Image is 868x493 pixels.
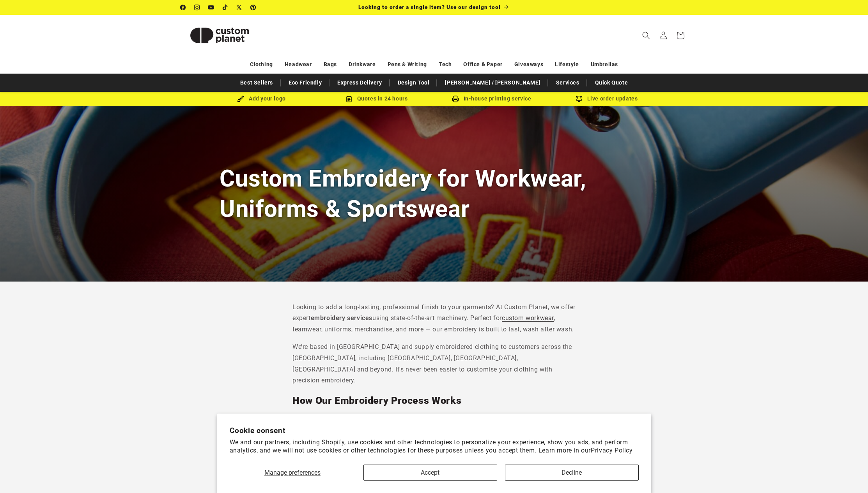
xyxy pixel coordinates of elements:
[502,314,554,322] a: custom workwear
[324,58,337,71] a: Bags
[345,95,353,102] img: Order Updates Icon
[388,58,427,71] a: Pens & Writing
[285,58,312,71] a: Headwear
[463,58,502,71] a: Office & Paper
[237,95,244,102] img: Brush Icon
[333,76,386,90] a: Express Delivery
[311,314,372,322] strong: embroidery services
[292,302,576,335] p: Looking to add a long-lasting, professional finish to your garments? At Custom Planet, we offer e...
[452,95,459,102] img: In-house printing
[549,94,664,104] div: Live order updates
[555,58,579,71] a: Lifestyle
[576,95,583,102] img: Order updates
[204,94,319,104] div: Add your logo
[230,465,356,481] button: Manage preferences
[434,94,549,104] div: In-house printing service
[319,94,434,104] div: Quotes in 24 hours
[591,447,632,454] a: Privacy Policy
[638,27,655,44] summary: Search
[505,465,639,481] button: Decline
[230,426,639,435] h2: Cookie consent
[363,465,497,481] button: Accept
[230,438,639,455] p: We and our partners, including Shopify, use cookies and other technologies to personalize your ex...
[264,469,321,476] span: Manage preferences
[514,58,543,71] a: Giveaways
[250,58,273,71] a: Clothing
[394,76,434,90] a: Design Tool
[358,4,501,10] span: Looking to order a single item? Use our design tool
[349,58,376,71] a: Drinkware
[285,76,326,90] a: Eco Friendly
[591,58,618,71] a: Umbrellas
[439,58,452,71] a: Tech
[292,394,576,407] h2: How Our Embroidery Process Works
[552,76,583,90] a: Services
[441,76,544,90] a: [PERSON_NAME] / [PERSON_NAME]
[178,15,262,56] a: Custom Planet
[236,76,277,90] a: Best Sellers
[220,164,648,224] h1: Custom Embroidery for Workwear, Uniforms & Sportswear
[591,76,632,90] a: Quick Quote
[181,18,259,53] img: Custom Planet
[292,342,576,386] p: We’re based in [GEOGRAPHIC_DATA] and supply embroidered clothing to customers across the [GEOGRAP...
